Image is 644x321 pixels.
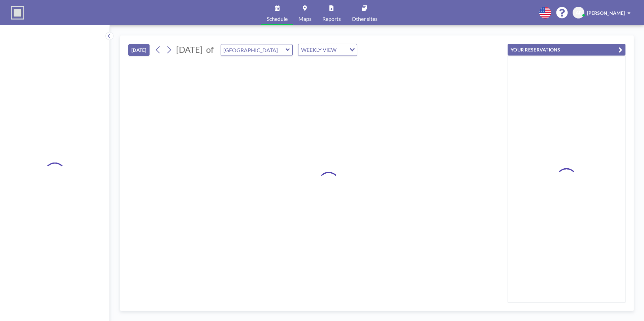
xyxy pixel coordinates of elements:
span: AF [576,10,582,16]
input: Search for option [339,45,346,54]
span: Schedule [267,16,288,22]
img: organization-logo [11,6,24,20]
input: Loirston Meeting Room [221,44,286,56]
span: Maps [298,16,312,22]
span: Reports [322,16,341,22]
div: Search for option [298,44,357,56]
span: of [206,44,214,55]
span: [PERSON_NAME] [587,10,625,16]
button: [DATE] [128,44,150,56]
button: YOUR RESERVATIONS [508,44,625,56]
span: WEEKLY VIEW [300,45,338,54]
span: [DATE] [176,44,203,55]
span: Other sites [352,16,378,22]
